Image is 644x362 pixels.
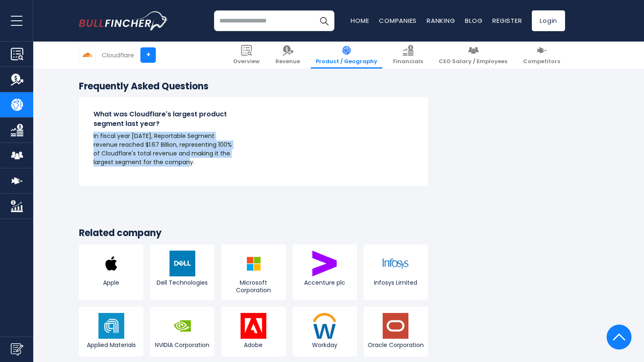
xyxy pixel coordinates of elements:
a: Accenture plc [293,244,357,300]
img: MSFT logo [241,251,266,276]
span: Workday [295,341,355,349]
a: Product / Geography [311,42,382,69]
img: WDAY logo [312,313,337,339]
span: CEO Salary / Employees [439,58,507,65]
span: Accenture plc [295,279,355,286]
img: NET logo [79,47,95,63]
span: Applied Materials [81,341,141,349]
a: Workday [293,307,357,357]
span: Apple [81,279,141,286]
a: Adobe [221,307,285,357]
a: + [140,47,156,63]
a: NVIDIA Corporation [150,307,214,357]
h4: What was Cloudflare's largest product segment last year? [93,110,239,128]
a: Blog [465,16,482,25]
a: Competitors [518,42,565,69]
p: In fiscal year [DATE], Reportable Segment revenue reached $1.67 Billion, representing 100% of Clo... [93,132,239,167]
img: NVDA logo [170,313,195,339]
span: Dell Technologies [152,279,212,286]
a: Infosys Limited [364,244,428,300]
a: Dell Technologies [150,244,214,300]
img: AMAT logo [98,313,124,339]
a: Overview [228,42,265,69]
span: NVIDIA Corporation [152,341,212,349]
span: Financials [393,58,423,65]
span: Overview [233,58,260,65]
h3: Related company [79,227,428,239]
img: INFY logo [383,251,408,276]
span: Microsoft Corporation [223,279,283,294]
h3: Frequently Asked Questions [79,81,428,93]
a: Oracle Corporation [364,307,428,357]
a: Home [351,16,369,25]
img: ORCL logo [383,313,408,339]
img: ADBE logo [241,313,266,339]
span: Competitors [523,58,560,65]
a: Companies [379,16,417,25]
a: Go to homepage [79,11,168,30]
a: Ranking [427,16,455,25]
a: CEO Salary / Employees [434,42,512,69]
button: Search [314,10,334,31]
img: ACN logo [312,251,337,276]
div: Cloudflare [102,50,134,60]
span: Oracle Corporation [366,341,426,349]
span: Product / Geography [316,58,377,65]
span: Revenue [275,58,300,65]
a: Apple [79,244,143,300]
img: bullfincher logo [79,11,168,30]
img: DELL logo [170,251,195,276]
img: AAPL logo [98,251,124,276]
a: Financials [388,42,428,69]
a: Revenue [270,42,305,69]
a: Applied Materials [79,307,143,357]
span: Adobe [223,341,283,349]
a: Microsoft Corporation [221,244,285,300]
a: Login [532,10,565,31]
span: Infosys Limited [366,279,426,286]
a: Register [492,16,522,25]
